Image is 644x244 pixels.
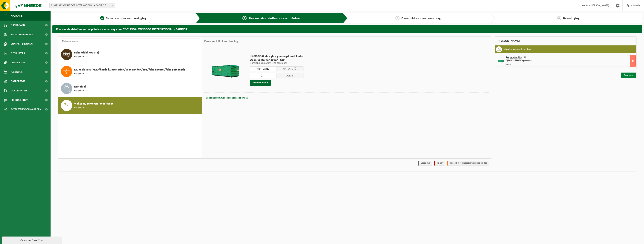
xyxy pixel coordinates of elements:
span: Recipiënten: 1 [74,89,87,93]
button: Vlak glas, gemengd, met kader Recipiënten: 1 [58,97,202,114]
span: Bevestiging [563,17,580,20]
div: Aantal: 1 [506,64,636,66]
iframe: chat widget [2,236,63,244]
span: Documenten [11,86,27,95]
span: Open container 30 m³ - C30 [506,56,526,58]
span: Restafval [74,85,86,89]
span: Rapportage [11,77,25,86]
span: 02-011936 - WINDOOR INTERNATIONAL - DADIZELE [50,3,115,8]
h3: Vlak glas, gemengd, met kader [504,46,532,52]
span: Contactpersonen [11,39,33,49]
span: Kies uw afvalstoffen en recipiënten [248,17,300,20]
span: Recipiënten: 1 [74,55,87,59]
span: Contracten [11,58,25,67]
span: Overzicht van uw aanvraag [401,17,441,20]
span: Recipiënten: 1 [74,72,87,76]
span: Navigatie [11,11,22,21]
input: Selecteer datum [250,66,277,71]
span: Acceptatievoorwaarden [11,105,41,114]
button: Multi plastics (PMD/harde kunststoffen/spanbanden/EPS/folie naturel/folie gemengd) Recipiënten: 1 [58,63,202,80]
span: Open container 30 m³ - C30 [250,58,303,62]
li: Holiday [434,161,445,166]
span: Containernummer toevoegen(optioneel) [206,97,248,99]
span: Kalender [11,67,22,77]
span: Behandeld hout (B) [74,50,99,55]
span: 4 [557,16,561,20]
button: Behandeld hout (B) Recipiënten: 1 [58,46,202,63]
span: tot [DATE] [283,68,293,70]
div: Ophalen en plaatsen lege container [506,60,636,62]
span: HK-XC-30-G vlak glas, gemengd, met kader [250,54,303,58]
p: Ophalen en plaatsen lege container [250,62,303,65]
span: 3 [395,16,400,20]
li: Vaste dag [418,161,432,166]
button: Restafval Recipiënten: 1 [58,80,202,97]
span: Recipiënten: 1 [74,106,87,110]
a: 1Selecteer hier een vestiging [54,16,192,21]
span: Dashboard [11,21,25,30]
a: Doorgaan [621,73,636,78]
li: Tijdelijk niet toegestaan/période limitée [447,161,489,166]
div: Keuze recipiënt en planning [202,37,240,46]
strong: [PERSON_NAME] [590,4,609,7]
span: Vlak glas, gemengd, met kader [74,102,113,106]
span: Multi plastics (PMD/harde kunststoffen/spanbanden/EPS/folie naturel/folie gemengd) [74,67,185,72]
span: 2 [242,16,247,20]
button: Containernummer toevoegen(optioneel) [206,95,248,101]
span: Product Shop [11,95,28,105]
strong: Van [DATE] tot [DATE] [506,58,522,60]
div: [PERSON_NAME] [495,36,637,45]
span: 1 [100,16,104,20]
span: Bedrijfsgegevens [11,30,33,39]
button: In winkelmand [250,80,271,86]
span: Aantal [277,73,304,78]
h2: Kies uw afvalstoffen en recipiënten - aanvraag voor 02-011936 - WINDOOR INTERNATIONAL - DADIZELE [52,25,642,33]
span: Gebruikers [11,49,25,58]
input: Materiaal zoeken [60,39,200,44]
span: Selecteer hier een vestiging [106,17,147,20]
